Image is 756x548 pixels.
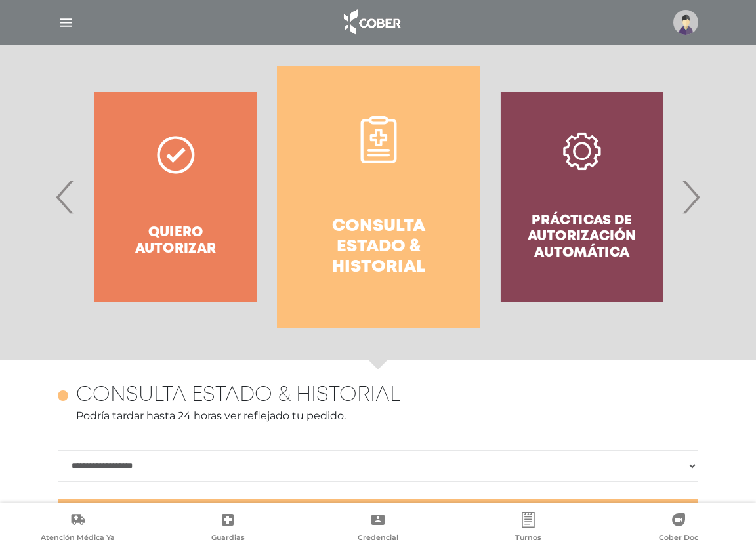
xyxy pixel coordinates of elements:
[515,533,541,545] span: Turnos
[58,498,179,522] td: Nombre
[179,498,368,522] td: N° de Gestión
[277,66,480,328] a: Consulta estado & historial
[369,498,560,522] td: Fecha pedido
[58,408,698,424] p: Podría tardar hasta 24 horas ver reflejado tu pedido.
[58,14,74,31] img: Cober_menu-lines-white.svg
[337,7,406,38] img: logo_cober_home-white.png
[211,533,245,545] span: Guardias
[76,383,400,408] h4: Consulta estado & historial
[603,512,753,545] a: Cober Doc
[678,161,703,232] span: Next
[358,533,398,545] span: Credencial
[303,512,453,545] a: Credencial
[673,10,698,35] img: profile-placeholder.svg
[153,512,303,545] a: Guardias
[3,512,153,545] a: Atención Médica Ya
[52,161,78,232] span: Previous
[659,533,698,545] span: Cober Doc
[560,498,669,522] td: Estado
[41,533,115,545] span: Atención Médica Ya
[301,217,456,278] h4: Consulta estado & historial
[453,512,603,545] a: Turnos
